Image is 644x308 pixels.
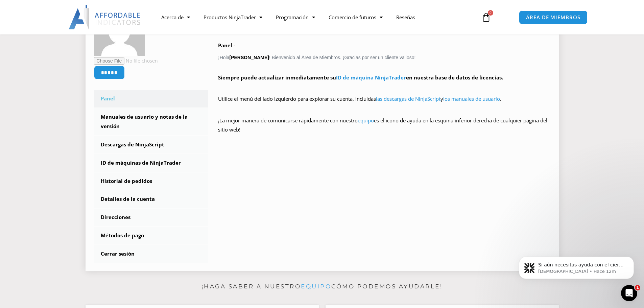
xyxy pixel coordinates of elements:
font: Acerca de [161,14,184,21]
a: equipo [301,283,331,290]
a: los manuales de usuario [443,95,500,102]
font: es el ícono de ayuda en la esquina inferior derecha de cualquier página del sitio web! [218,117,547,133]
a: equipo [358,117,374,124]
a: ID de máquina NinjaTrader [336,74,406,81]
nav: Menú [154,9,474,25]
a: Comercio de futuros [322,9,389,25]
a: Cerrar sesión [94,245,208,263]
font: Programación [276,14,309,21]
a: Manuales de usuario y notas de la versión [94,108,208,135]
p: Mensaje de Salomón, enviado hace 12m [29,26,117,32]
a: Historial de pedidos [94,172,208,190]
nav: Páginas de cuenta [94,90,208,262]
a: Productos NinjaTrader [197,9,269,25]
font: Comercio de futuros [329,14,376,21]
font: ¡La mejor manera de comunicarse rápidamente con nuestro [218,117,358,124]
a: Métodos de pago [94,227,208,244]
font: Utilice el menú del lado izquierdo para explorar su cuenta, incluidas [218,95,376,102]
font: 1 [636,285,639,290]
font: Descargas de NinjaScript [101,141,164,148]
font: y [440,95,443,102]
font: Panel [101,95,115,102]
font: Productos NinjaTrader [204,14,256,21]
a: Reseñas [389,9,422,25]
font: 0 [490,10,492,15]
iframe: Mensaje de notificaciones del intercomunicador [509,242,644,290]
a: ID de máquinas de NinjaTrader [94,154,208,172]
font: Siempre puede actualizar inmediatamente su [218,74,336,81]
font: Historial de pedidos [101,177,152,184]
a: Programación [269,9,322,25]
a: las descargas de NinjaScript [376,95,440,102]
a: Descargas de NinjaScript [94,136,208,153]
font: ÁREA DE MIEMBROS [526,14,580,21]
font: ¡Haga saber a nuestro [201,283,301,290]
a: Panel [94,90,208,108]
a: Detalles de la cuenta [94,190,208,208]
font: Direcciones [101,214,130,220]
a: ÁREA DE MIEMBROS [519,10,587,24]
font: ¡Hola [218,55,229,60]
font: ! Bienvenido al Área de Miembros. ¡Gracias por ser un cliente valioso! [269,55,415,60]
a: Direcciones [94,209,208,226]
font: cómo podemos ayudarle! [331,283,443,290]
font: Si aún necesitas ayuda con el cierre inesperado de tu operación, estoy aquí para apoyarte. ¿Podrí... [29,20,115,58]
font: Métodos de pago [101,232,144,239]
font: Panel - [218,42,235,49]
a: Acerca de [154,9,197,25]
font: ID de máquinas de NinjaTrader [101,159,181,166]
font: en nuestra base de datos de licencias. [406,74,503,81]
img: LogoAI | Indicadores asequibles – NinjaTrader [69,5,141,29]
iframe: Chat en vivo de Intercom [621,285,637,301]
font: Manuales de usuario y notas de la versión [101,113,188,129]
font: [PERSON_NAME] [229,55,269,60]
font: . [500,95,501,102]
font: Cerrar sesión [101,250,135,257]
a: 0 [471,7,501,27]
font: Detalles de la cuenta [101,195,155,202]
font: Reseñas [396,14,415,21]
font: [DEMOGRAPHIC_DATA] • Hace 12m [29,26,107,31]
